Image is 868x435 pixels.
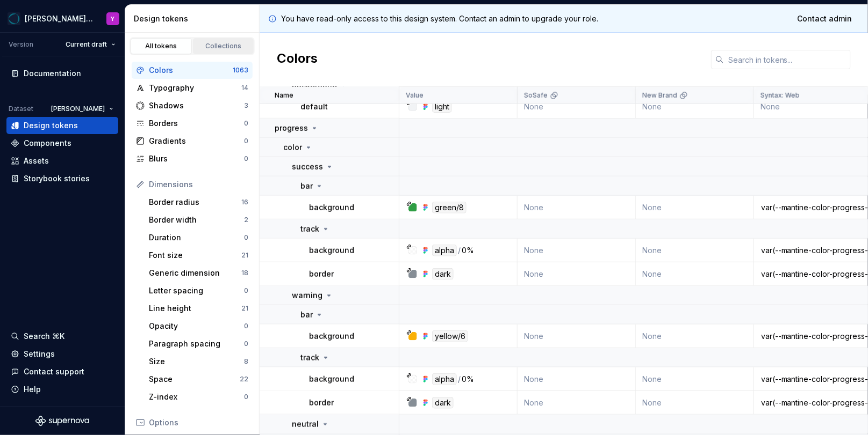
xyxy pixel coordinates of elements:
[132,132,253,150] a: Gradients0
[636,95,754,119] td: None
[432,330,468,342] div: yellow/6
[6,170,118,187] a: Storybook stories
[145,335,253,352] a: Paragraph spacing0
[149,338,244,349] div: Paragraph spacing
[149,153,244,164] div: Blurs
[149,321,244,331] div: Opacity
[244,119,248,128] div: 0
[9,105,33,113] div: Dataset
[149,268,241,278] div: Generic dimension
[761,91,800,100] p: Syntax: Web
[61,37,120,52] button: Current draft
[6,135,118,152] a: Components
[432,101,452,113] div: light
[46,101,118,116] button: [PERSON_NAME]
[145,388,253,405] a: Z-index0
[518,239,636,262] td: None
[462,245,474,256] div: 0%
[791,9,859,28] a: Contact admin
[134,13,255,24] div: Design tokens
[24,120,78,131] div: Design tokens
[149,417,248,428] div: Options
[724,50,851,69] input: Search in tokens...
[309,331,354,342] p: background
[24,68,81,79] div: Documentation
[149,136,244,146] div: Gradients
[300,101,328,112] p: default
[636,239,754,262] td: None
[6,363,118,380] button: Contact support
[111,14,115,23] div: Y
[462,373,474,385] div: 0%
[145,353,253,370] a: Size8
[149,100,244,111] div: Shadows
[132,115,253,132] a: Borders0
[35,416,89,426] svg: Supernova Logo
[275,123,308,134] p: progress
[309,374,354,385] p: background
[24,349,55,359] div: Settings
[241,269,248,277] div: 18
[241,251,248,260] div: 21
[149,65,233,76] div: Colors
[145,300,253,317] a: Line height21
[149,197,241,208] div: Border radius
[300,352,319,363] p: track
[149,303,241,314] div: Line height
[132,97,253,114] a: Shadows3
[145,194,253,211] a: Border radius16
[6,117,118,134] a: Design tokens
[149,179,248,190] div: Dimensions
[241,304,248,313] div: 21
[432,268,454,280] div: dark
[432,373,457,385] div: alpha
[6,381,118,398] button: Help
[24,366,84,377] div: Contact support
[145,282,253,299] a: Letter spacing0
[244,286,248,295] div: 0
[66,40,107,49] span: Current draft
[149,356,244,367] div: Size
[244,137,248,145] div: 0
[518,196,636,219] td: None
[518,391,636,415] td: None
[636,367,754,391] td: None
[149,232,244,243] div: Duration
[518,367,636,391] td: None
[244,154,248,163] div: 0
[145,318,253,335] a: Opacity0
[149,215,244,225] div: Border width
[8,12,20,25] img: e0e0e46e-566d-4916-84b9-f308656432a6.png
[300,309,313,320] p: bar
[233,66,248,75] div: 1063
[309,269,334,279] p: border
[458,245,461,256] div: /
[149,374,240,385] div: Space
[636,325,754,348] td: None
[292,161,323,172] p: success
[145,229,253,246] a: Duration0
[406,91,424,100] p: Value
[6,152,118,169] a: Assets
[432,245,457,256] div: alpha
[149,83,241,93] div: Typography
[25,13,94,24] div: [PERSON_NAME] Design System
[2,7,123,30] button: [PERSON_NAME] Design SystemY
[636,262,754,286] td: None
[292,290,322,301] p: warning
[309,245,354,256] p: background
[197,42,250,50] div: Collections
[244,393,248,401] div: 0
[24,138,71,149] div: Components
[244,322,248,330] div: 0
[149,118,244,129] div: Borders
[24,331,64,342] div: Search ⌘K
[9,40,33,49] div: Version
[432,202,467,213] div: green/8
[244,233,248,242] div: 0
[518,325,636,348] td: None
[275,91,293,100] p: Name
[244,357,248,366] div: 8
[132,150,253,167] a: Blurs0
